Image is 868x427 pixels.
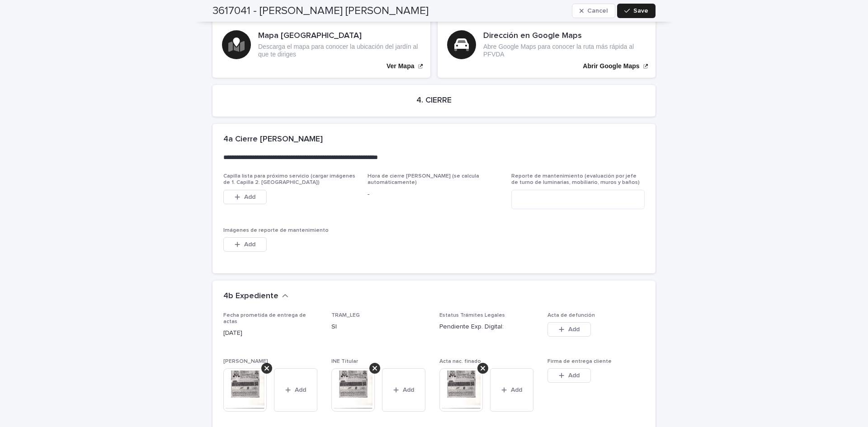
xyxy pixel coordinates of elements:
a: Abrir Google Maps [438,12,656,78]
p: Abrir Google Maps [583,62,639,70]
span: [PERSON_NAME] [223,359,268,364]
button: Add [223,190,267,204]
span: Save [633,8,648,14]
span: Capilla lista para próximo servicio (cargar imágenes de 1. Capilla 2. [GEOGRAPHIC_DATA]) [223,174,355,185]
span: Add [244,241,255,248]
button: Add [223,237,267,252]
span: Estatus Trámites Legales [439,313,505,318]
span: Fecha prometida de entrega de actas [223,313,306,324]
button: Add [382,368,425,412]
h2: 4b Expediente [223,291,278,301]
p: Descarga el mapa para conocer la ubicación del jardín al que te diriges [258,43,421,58]
p: Ver Mapa [387,62,414,70]
button: Add [547,368,591,383]
button: Add [274,368,317,412]
button: Cancel [572,4,615,18]
span: INE Titular [331,359,358,364]
h3: Mapa [GEOGRAPHIC_DATA] [258,31,421,41]
span: Add [568,372,580,379]
h2: 4. CIERRE [416,96,452,106]
button: Save [617,4,656,18]
span: Add [244,194,255,200]
p: Abre Google Maps para conocer la ruta más rápida al PFVDA [483,43,646,58]
span: Imágenes de reporte de mantenimiento [223,228,329,233]
p: - [368,190,501,199]
h2: 4a Cierre [PERSON_NAME] [223,135,323,145]
span: Acta de defunción [547,313,595,318]
span: Add [295,387,306,393]
span: Firma de entrega cliente [547,359,612,364]
span: Add [568,326,580,333]
span: Hora de cierre [PERSON_NAME] (se calcula automáticamente) [368,174,479,185]
p: Pendiente Exp. Digital: [439,322,537,332]
button: Add [547,322,591,337]
a: Ver Mapa [212,12,430,78]
button: 4b Expediente [223,291,288,301]
span: Reporte de mantenimiento (evaluación por jefe de turno de luminarias, mobiliario, muros y baños) [511,174,640,185]
span: Cancel [587,8,608,14]
button: Add [490,368,533,412]
span: Add [403,387,414,393]
p: SI [331,322,429,332]
span: TRAM_LEG [331,313,360,318]
h2: 3617041 - [PERSON_NAME] [PERSON_NAME] [212,5,429,18]
p: [DATE] [223,328,321,338]
span: Add [511,387,522,393]
span: Acta nac. finado [439,359,481,364]
h3: Dirección en Google Maps [483,31,646,41]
